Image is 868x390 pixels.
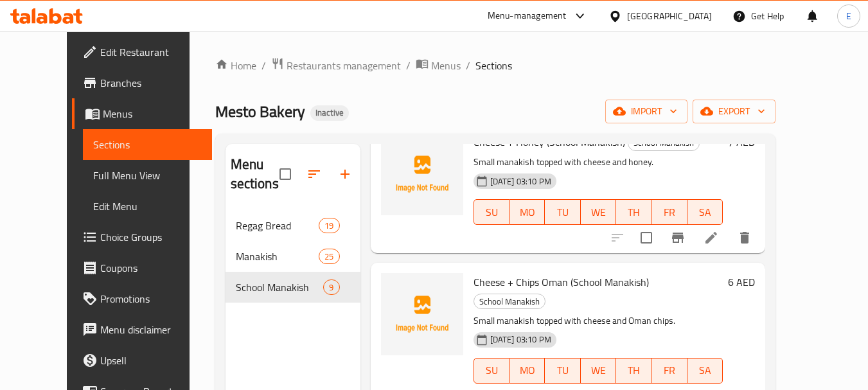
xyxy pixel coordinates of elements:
button: Add section [330,159,360,190]
span: Sections [475,58,512,73]
div: items [319,218,339,233]
a: Upsell [72,345,212,376]
a: Edit menu item [704,230,719,245]
span: 19 [319,220,339,232]
div: Manakish25 [226,241,360,272]
button: WE [581,199,616,225]
span: SU [479,361,504,380]
span: SA [693,361,718,380]
a: Menus [72,98,212,129]
li: / [466,58,470,73]
span: Menus [431,58,461,73]
span: import [616,103,677,120]
span: FR [657,361,682,380]
span: Sections [93,137,202,152]
span: Mesto Bakery [215,97,305,126]
span: Choice Groups [100,229,202,245]
a: Home [215,58,256,73]
div: Menu-management [488,8,567,24]
li: / [261,58,266,73]
a: Edit Menu [83,191,212,222]
span: Restaurants management [287,58,401,73]
p: Small manakish topped with cheese and Oman chips. [474,313,723,329]
div: items [319,249,339,264]
a: Branches [72,67,212,98]
span: School Manakish [236,279,324,295]
span: Manakish [236,249,319,264]
div: Inactive [310,105,349,121]
div: School Manakish9 [226,272,360,303]
span: Upsell [100,353,202,368]
button: export [693,100,775,123]
span: export [703,103,765,120]
div: School Manakish [474,294,545,309]
img: Cheese + Honey (School Manakish) [381,133,463,215]
span: Select to update [633,224,660,251]
nav: breadcrumb [215,57,775,74]
p: Small manakish topped with cheese and honey. [474,154,723,170]
span: SA [693,203,718,222]
a: Restaurants management [271,57,401,74]
span: TU [550,203,575,222]
span: Inactive [310,107,349,118]
div: Regag Bread19 [226,210,360,241]
button: TH [616,199,651,225]
button: MO [509,358,545,384]
span: Cheese + Chips Oman (School Manakish) [474,272,649,292]
a: Edit Restaurant [72,37,212,67]
span: TU [550,361,575,380]
span: [DATE] 03:10 PM [485,333,556,346]
a: Menus [416,57,461,74]
img: Cheese + Chips Oman (School Manakish) [381,273,463,355]
span: Promotions [100,291,202,306]
button: FR [651,199,687,225]
span: Menus [103,106,202,121]
span: MO [515,361,540,380]
span: 9 [324,281,339,294]
nav: Menu sections [226,205,360,308]
span: Edit Menu [93,199,202,214]
span: Menu disclaimer [100,322,202,337]
button: WE [581,358,616,384]
span: 25 [319,251,339,263]
span: FR [657,203,682,222]
button: MO [509,199,545,225]
li: / [406,58,411,73]
h6: 7 AED [728,133,755,151]
button: Branch-specific-item [662,222,693,253]
div: [GEOGRAPHIC_DATA] [627,9,712,23]
span: TH [621,361,646,380]
a: Coupons [72,253,212,283]
a: Menu disclaimer [72,314,212,345]
a: Promotions [72,283,212,314]
span: E [846,9,851,23]
span: Select all sections [272,161,299,188]
span: Branches [100,75,202,91]
span: Edit Restaurant [100,44,202,60]
span: WE [586,361,611,380]
div: items [323,279,339,295]
button: SU [474,358,509,384]
h2: Menu sections [231,155,279,193]
span: Sort sections [299,159,330,190]
span: MO [515,203,540,222]
span: Full Menu View [93,168,202,183]
span: SU [479,203,504,222]
span: Coupons [100,260,202,276]
button: SA [687,358,723,384]
button: FR [651,358,687,384]
a: Choice Groups [72,222,212,253]
span: Regag Bread [236,218,319,233]
button: SU [474,199,509,225]
button: TU [545,358,580,384]
button: SA [687,199,723,225]
span: School Manakish [474,294,545,309]
h6: 6 AED [728,273,755,291]
span: TH [621,203,646,222]
button: delete [729,222,760,253]
button: import [605,100,687,123]
button: TU [545,199,580,225]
